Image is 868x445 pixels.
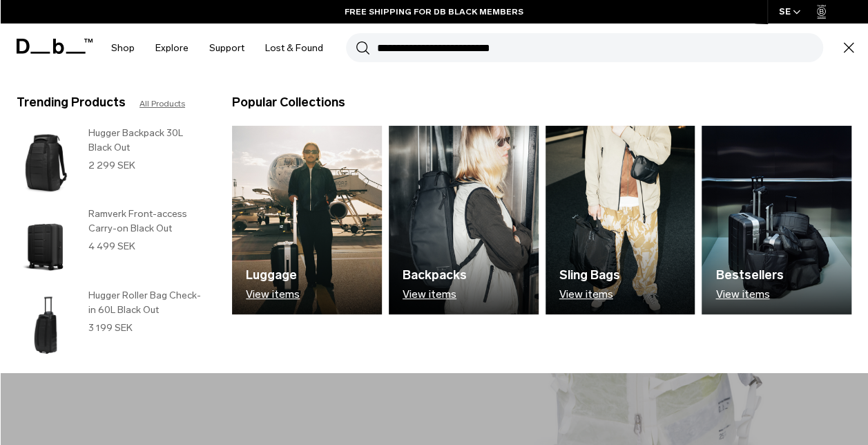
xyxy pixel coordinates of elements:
img: Db [546,126,695,314]
h3: Bestsellers [715,266,783,285]
a: Explore [155,23,189,73]
img: Db [232,126,382,314]
img: Db [389,126,539,314]
a: Hugger Roller Bag Check-in 60L Black Out Hugger Roller Bag Check-in 60L Black Out 3 199 SEK [17,288,204,362]
a: Db Luggage View items [232,126,382,314]
p: View items [246,288,300,301]
h3: Hugger Roller Bag Check-in 60L Black Out [88,288,204,317]
a: Lost & Found [265,23,323,73]
a: Ramverk Front-access Carry-on Black Out Ramverk Front-access Carry-on Black Out 4 499 SEK [17,207,204,281]
p: View items [403,288,467,301]
a: Hugger Backpack 30L Black Out Hugger Backpack 30L Black Out 2 299 SEK [17,126,204,200]
a: FREE SHIPPING FOR DB BLACK MEMBERS [345,6,523,18]
a: Db Sling Bags View items [546,126,695,314]
span: 4 499 SEK [88,240,135,252]
nav: Main Navigation [101,23,334,73]
h3: Ramverk Front-access Carry-on Black Out [88,207,204,236]
a: Db Backpacks View items [389,126,539,314]
h3: Sling Bags [559,266,620,285]
img: Hugger Roller Bag Check-in 60L Black Out [17,288,75,362]
p: View items [559,288,620,301]
a: Support [209,23,244,73]
a: Db Bestsellers View items [702,126,851,314]
p: View items [715,288,783,301]
img: Hugger Backpack 30L Black Out [17,126,75,200]
span: 3 199 SEK [88,322,133,334]
h3: Popular Collections [232,93,345,112]
a: All Products [139,97,185,110]
img: Ramverk Front-access Carry-on Black Out [17,207,75,281]
span: 2 299 SEK [88,160,135,171]
h3: Backpacks [403,266,467,285]
h3: Hugger Backpack 30L Black Out [88,126,204,155]
a: Shop [111,23,135,73]
h3: Trending Products [17,93,126,112]
h3: Luggage [246,266,300,285]
img: Db [702,126,851,314]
